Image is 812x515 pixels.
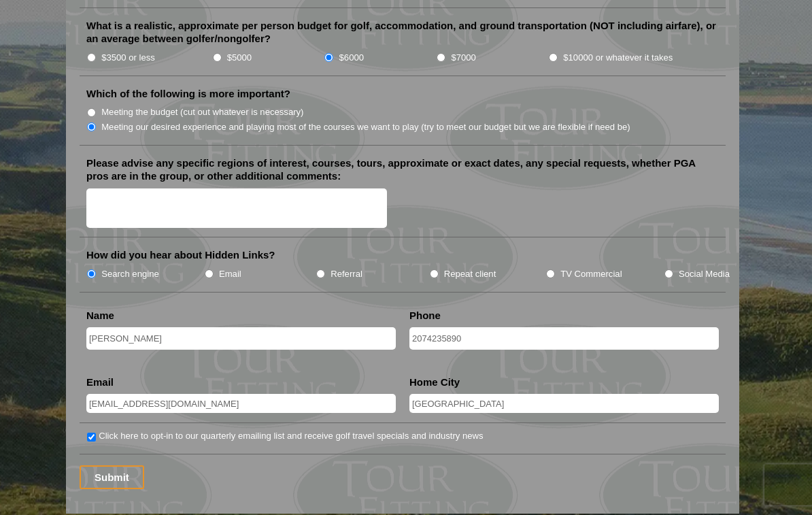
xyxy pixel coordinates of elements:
label: Referral [331,268,362,282]
label: Meeting our desired experience and playing most of the courses we want to play (try to meet our b... [101,121,630,135]
input: Submit [80,466,144,490]
label: $3500 or less [101,52,155,65]
label: Meeting the budget (cut out whatever is necessary) [101,106,303,120]
label: $7000 [451,52,475,65]
label: $5000 [227,52,252,65]
label: TV Commercial [560,268,622,282]
label: $6000 [339,52,364,65]
label: Repeat client [444,268,496,282]
label: Please advise any specific regions of interest, courses, tours, approximate or exact dates, any s... [86,157,719,184]
label: Phone [409,310,441,323]
label: Name [86,310,114,323]
label: Social Media [679,268,730,282]
label: Email [86,376,114,390]
label: How did you hear about Hidden Links? [86,249,275,263]
label: Which of the following is more important? [86,88,290,101]
label: $10000 or whatever it takes [563,52,673,65]
label: What is a realistic, approximate per person budget for golf, accommodation, and ground transporta... [86,20,719,46]
label: Search engine [101,268,159,282]
label: Click here to opt-in to our quarterly emailing list and receive golf travel specials and industry... [99,430,483,444]
label: Home City [409,376,460,390]
label: Email [219,268,241,282]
